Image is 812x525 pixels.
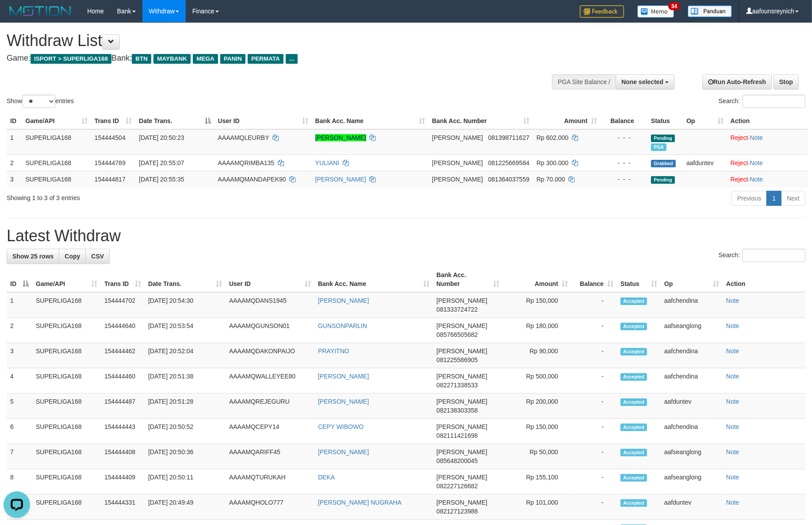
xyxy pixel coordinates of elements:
[503,318,571,343] td: Rp 180,000
[226,318,314,343] td: AAAAMQGUNSON01
[12,253,54,260] span: Show 25 rows
[571,394,617,419] td: -
[503,494,571,520] td: Rp 101,000
[91,113,135,129] th: Trans ID: activate to sort column ascending
[651,135,675,142] span: Pending
[7,171,22,187] td: 3
[620,398,647,406] span: Accepted
[248,54,283,64] span: PERMATA
[437,474,487,481] span: [PERSON_NAME]
[620,323,647,330] span: Accepted
[503,394,571,419] td: Rp 200,000
[226,444,314,469] td: AAAAMQARIFF45
[750,159,763,166] a: Note
[22,113,91,129] th: Game/API: activate to sort column ascending
[32,394,101,419] td: SUPERLIGA168
[7,343,32,368] td: 3
[101,318,145,343] td: 154444640
[145,419,226,444] td: [DATE] 20:50:52
[743,249,805,262] input: Search:
[536,159,568,166] span: Rp 300.000
[668,2,680,10] span: 34
[437,423,487,430] span: [PERSON_NAME]
[651,160,676,167] span: Grabbed
[226,368,314,394] td: AAAAMQWALLEYEE80
[571,444,617,469] td: -
[683,154,727,171] td: aafduntev
[605,133,644,142] div: - - -
[314,267,433,292] th: Bank Acc. Name: activate to sort column ascending
[437,356,478,363] span: Copy 081225586905 to clipboard
[7,54,532,63] h4: Game: Bank:
[651,143,666,151] span: Marked by aafounsreynich
[503,343,571,368] td: Rp 90,000
[429,113,533,129] th: Bank Acc. Number: activate to sort column ascending
[145,292,226,318] td: [DATE] 20:54:30
[536,134,568,141] span: Rp 602.000
[571,494,617,520] td: -
[32,292,101,318] td: SUPERLIGA168
[617,267,661,292] th: Status: activate to sort column ascending
[7,368,32,394] td: 4
[620,449,647,456] span: Accepted
[226,343,314,368] td: AAAAMQDAKONPAIJO
[7,32,532,50] h1: Withdraw List
[145,394,226,419] td: [DATE] 20:51:28
[437,499,487,506] span: [PERSON_NAME]
[101,267,145,292] th: Trans ID: activate to sort column ascending
[437,398,487,405] span: [PERSON_NAME]
[318,373,369,380] a: [PERSON_NAME]
[661,318,723,343] td: aafseanglong
[620,499,647,507] span: Accepted
[503,444,571,469] td: Rp 50,000
[580,5,624,18] img: Feedback.jpg
[218,176,286,183] span: AAAAMQMANDAPEK90
[7,190,332,202] div: Showing 1 to 3 of 3 entries
[727,113,808,129] th: Action
[743,95,805,108] input: Search:
[488,176,529,183] span: Copy 081364037559 to clipboard
[605,158,644,167] div: - - -
[661,469,723,494] td: aafseanglong
[218,159,275,166] span: AAAAMQRIMBA135
[766,191,781,206] a: 1
[318,423,364,430] a: CEPY WIBOWO
[32,419,101,444] td: SUPERLIGA168
[22,171,91,187] td: SUPERLIGA168
[726,423,739,430] a: Note
[139,159,184,166] span: [DATE] 20:55:07
[315,134,366,141] a: [PERSON_NAME]
[32,469,101,494] td: SUPERLIGA168
[318,474,335,481] a: DEKA
[101,292,145,318] td: 154444702
[661,343,723,368] td: aafchendina
[726,398,739,405] a: Note
[605,175,644,184] div: - - -
[503,292,571,318] td: Rp 150,000
[132,54,151,64] span: BTN
[726,474,739,481] a: Note
[312,113,429,129] th: Bank Acc. Name: activate to sort column ascending
[226,292,314,318] td: AAAAMQDANS1945
[437,457,478,464] span: Copy 085648200045 to clipboard
[688,5,732,17] img: panduan.png
[726,499,739,506] a: Note
[22,129,91,155] td: SUPERLIGA168
[732,191,767,206] a: Previous
[226,394,314,419] td: AAAAMQREJEGURU
[552,74,616,89] div: PGA Site Balance /
[437,331,478,338] span: Copy 085766505682 to clipboard
[437,297,487,304] span: [PERSON_NAME]
[145,368,226,394] td: [DATE] 20:51:38
[7,4,74,18] img: MOTION_logo.png
[683,113,727,129] th: Op: activate to sort column ascending
[661,267,723,292] th: Op: activate to sort column ascending
[661,394,723,419] td: aafduntev
[145,267,226,292] th: Date Trans.: activate to sort column ascending
[101,494,145,520] td: 154444331
[7,444,32,469] td: 7
[571,419,617,444] td: -
[432,134,483,141] span: [PERSON_NAME]
[65,253,80,260] span: Copy
[661,292,723,318] td: aafchendina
